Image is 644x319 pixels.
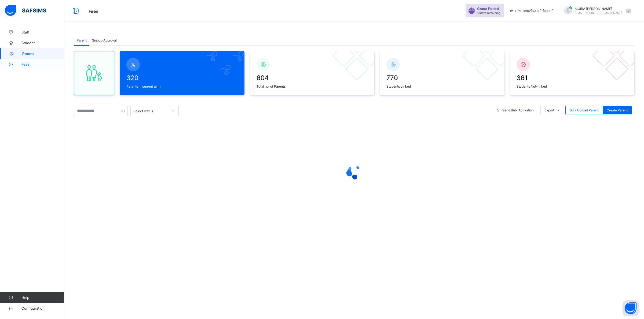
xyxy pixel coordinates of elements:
[477,7,499,11] span: Grace Period
[545,108,554,112] span: Export
[510,9,553,13] span: session/term information
[570,108,599,112] span: Bulk Upload Parent
[21,306,64,310] span: Configuration
[22,51,64,56] span: Parent
[21,62,64,66] span: Fees
[21,30,64,34] span: Staff
[21,295,64,300] span: Help
[5,5,46,16] img: safsims
[575,7,622,11] span: MUIBA [PERSON_NAME]
[575,11,622,14] span: [EMAIL_ADDRESS][DOMAIN_NAME]
[257,74,368,82] span: 604
[517,74,628,82] span: 361
[126,74,238,82] span: 320
[21,41,64,45] span: Student
[607,108,628,112] span: Create Parent
[92,38,117,42] span: Signup Approval
[386,74,498,82] span: 770
[468,7,475,14] img: sticker-purple.71386a28dfed39d6af7621340158ba97.svg
[257,84,368,88] span: Total no. of Parents
[89,9,98,14] span: Fees
[623,300,639,316] button: Open asap
[517,84,628,88] span: Students Not-linked
[502,108,534,112] span: Send Bulk Activation
[77,38,87,42] span: Parent
[559,6,634,15] div: MUIBAADAMS
[126,84,238,88] span: Parents in current term
[386,84,498,88] span: Students Linked
[133,109,169,113] div: Select status
[477,11,500,14] span: 18 days remaining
